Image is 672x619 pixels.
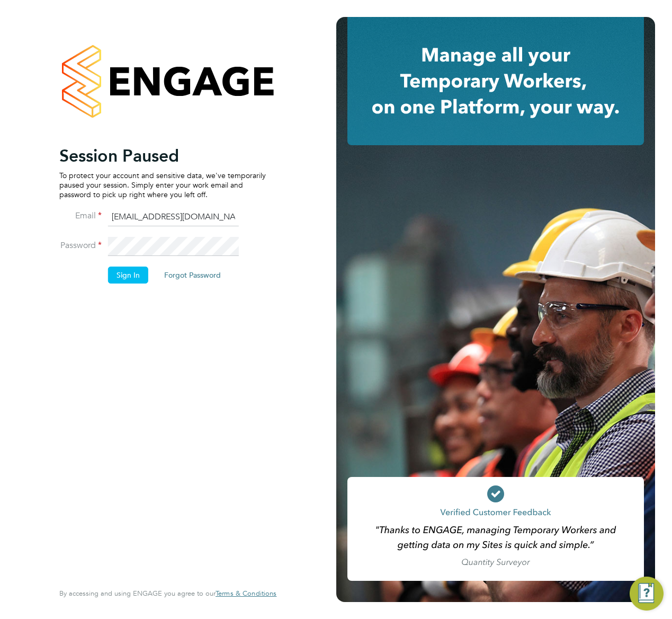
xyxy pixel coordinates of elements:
button: Sign In [108,267,148,284]
button: Forgot Password [156,267,229,284]
label: Email [59,210,102,222]
p: To protect your account and sensitive data, we've temporarily paused your session. Simply enter y... [59,171,266,200]
h2: Session Paused [59,145,266,166]
label: Password [59,240,102,251]
span: Terms & Conditions [216,589,276,598]
a: Terms & Conditions [216,589,276,598]
input: Enter your work email... [108,208,239,227]
span: By accessing and using ENGAGE you agree to our [59,589,276,598]
button: Engage Resource Center [630,577,664,611]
